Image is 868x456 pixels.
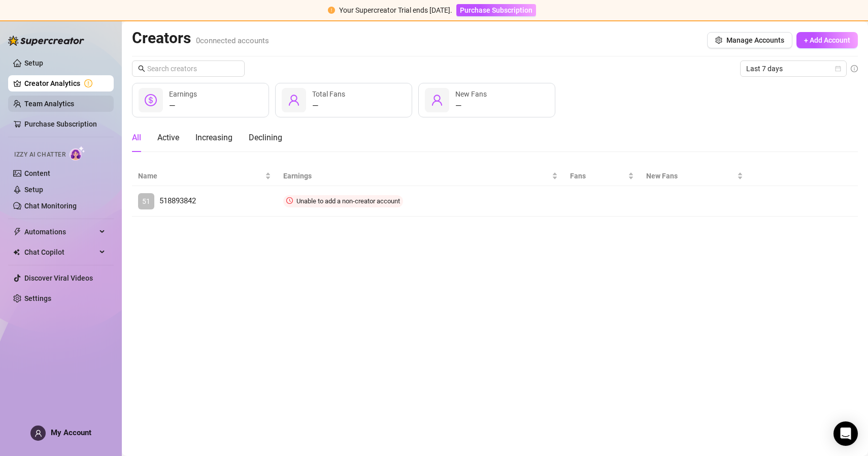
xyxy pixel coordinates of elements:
[24,244,96,260] span: Chat Copilot
[159,195,196,207] span: 518893842
[51,428,91,437] span: My Account
[24,224,96,240] span: Automations
[646,170,735,181] span: New Fans
[570,170,626,181] span: Fans
[24,59,43,67] a: Setup
[833,421,858,446] div: Open Intercom Messenger
[796,32,858,48] button: + Add Account
[288,94,300,106] span: user
[138,193,271,209] a: 51518893842
[456,6,536,14] a: Purchase Subscription
[13,228,21,236] span: thunderbolt
[24,202,77,210] a: Chat Monitoring
[169,100,197,112] div: —
[851,65,858,72] span: info-circle
[456,4,536,16] button: Purchase Subscription
[157,132,179,144] div: Active
[147,63,230,74] input: Search creators
[277,166,564,186] th: Earnings
[24,294,51,302] a: Settings
[24,186,43,194] a: Setup
[8,36,84,46] img: logo-BBDzfeDw.svg
[14,150,65,160] span: Izzy AI Chatter
[138,65,145,72] span: search
[312,100,345,112] div: —
[24,169,50,177] a: Content
[196,36,269,45] span: 0 connected accounts
[455,90,487,98] span: New Fans
[339,6,452,14] span: Your Supercreator Trial ends [DATE].
[835,66,841,72] span: calendar
[24,100,74,108] a: Team Analytics
[715,37,722,44] span: setting
[195,132,232,144] div: Increasing
[431,94,443,106] span: user
[328,7,335,14] span: exclamation-circle
[707,32,792,48] button: Manage Accounts
[455,100,487,112] div: —
[312,90,345,98] span: Total Fans
[132,28,269,48] h2: Creators
[35,430,42,437] span: user
[640,166,749,186] th: New Fans
[460,6,532,14] span: Purchase Subscription
[145,94,157,106] span: dollar-circle
[142,196,150,207] span: 51
[24,75,106,92] a: Creator Analytics exclamation-circle
[283,170,550,181] span: Earnings
[286,197,293,204] span: clock-circle
[132,132,141,144] div: All
[804,36,850,44] span: + Add Account
[138,170,263,181] span: Name
[169,90,197,98] span: Earnings
[249,132,282,144] div: Declining
[296,197,400,205] span: Unable to add a non-creator account
[24,274,93,282] a: Discover Viral Videos
[13,249,20,256] img: Chat Copilot
[70,146,85,161] img: AI Chatter
[746,61,841,76] span: Last 7 days
[24,120,97,128] a: Purchase Subscription
[132,166,277,186] th: Name
[564,166,640,186] th: Fans
[726,36,784,44] span: Manage Accounts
